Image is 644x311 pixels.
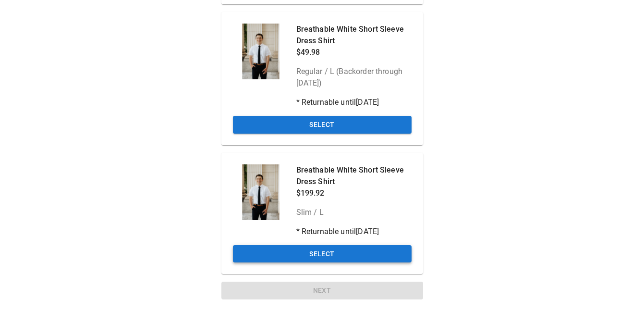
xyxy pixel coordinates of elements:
p: $199.92 [296,187,412,199]
p: * Returnable until [DATE] [296,97,412,108]
button: Select [233,245,412,263]
div: Breathable White Short Sleeve Dress Shirt - Serve Clothing [233,24,289,79]
p: Breathable White Short Sleeve Dress Shirt [296,164,412,187]
p: Regular / L (Backorder through [DATE]) [296,66,412,89]
p: Breathable White Short Sleeve Dress Shirt [296,24,412,47]
div: Breathable White Short Sleeve Dress Shirt - Serve Clothing [233,164,289,220]
p: $49.98 [296,47,412,58]
button: Select [233,116,412,134]
p: * Returnable until [DATE] [296,226,412,237]
p: Slim / L [296,207,412,218]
